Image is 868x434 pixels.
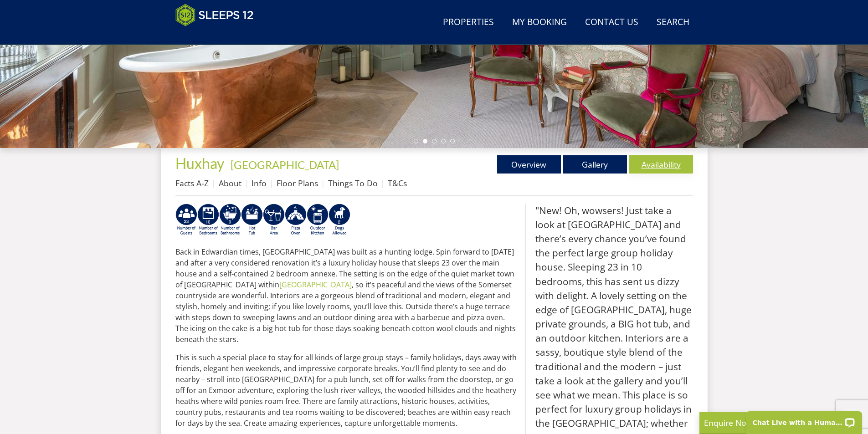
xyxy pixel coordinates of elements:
a: Things To Do [328,178,378,189]
a: T&Cs [388,178,407,189]
img: AD_4nXdqOOTFnMYcF6n3FxpV3ZVyz-KtiQJbTxQdWdvuLQGzEoJReBAC0D2svgWnUawaC-LA4YQHSO2wOU611in5KNpmyYR5v... [197,204,219,236]
img: AD_4nXcpX5uDwed6-YChlrI2BYOgXwgg3aqYHOhRm0XfZB-YtQW2NrmeCr45vGAfVKUq4uWnc59ZmEsEzoF5o39EWARlT1ewO... [241,204,263,236]
img: AD_4nXfTH09p_77QXgSCMRwRHt9uPNW8Va4Uit02IXPabNXDWzciDdevrPBrTCLz6v3P7E_ej9ytiKnaxPMKY2ysUWAwIMchf... [307,204,329,236]
img: AD_4nXd7hZ6RH-nyKHRHwMfwZd-WCMQatpUyMFm1M5vEf3vIR5BV_0VbXO-ck08pYNbXpRLgj6jmkCVrUIlJcC_15rcE2UGUR... [219,204,241,236]
span: - [227,158,339,171]
p: Enquire Now [704,417,841,429]
img: AD_4nXeUnLxUhQNc083Qf4a-s6eVLjX_ttZlBxbnREhztiZs1eT9moZ8e5Fzbx9LK6K9BfRdyv0AlCtKptkJvtknTFvAhI3RM... [263,204,285,236]
a: Search [653,12,693,33]
a: Properties [439,12,498,33]
p: Back in Edwardian times, [GEOGRAPHIC_DATA] was built as a hunting lodge. Spin forward to [DATE] a... [175,246,518,345]
p: This is such a special place to stay for all kinds of large group stays – family holidays, days a... [175,352,518,429]
span: Huxhay [175,154,224,172]
a: Huxhay [175,154,227,172]
a: Gallery [563,155,627,174]
a: My Booking [508,12,570,33]
img: AD_4nXdM9xMiWiVHiTHtxNL2dLz5zcqdfipv8MjpfKMjwwjHXTpeTWmdhEUYUsQB6-SOU5GqKpxbLcF2N0TTFMQGnhirr1td4... [175,204,197,236]
iframe: LiveChat chat widget [740,405,868,434]
iframe: Customer reviews powered by Trustpilot [171,32,267,40]
a: Floor Plans [277,178,318,189]
a: Availability [629,155,693,174]
a: [GEOGRAPHIC_DATA] [279,280,352,290]
img: AD_4nXcLqu7mHUlbleRlt8iu7kfgD4c5vuY3as6GS2DgJT-pw8nhcZXGoB4_W80monpGRtkoSxUHjxYl0H8gUZYdyx3eTSZ87... [285,204,307,236]
a: Overview [497,155,561,174]
a: Facts A-Z [175,178,209,189]
a: [GEOGRAPHIC_DATA] [231,158,339,171]
img: AD_4nXe7_8LrJK20fD9VNWAdfykBvHkWcczWBt5QOadXbvIwJqtaRaRf-iI0SeDpMmH1MdC9T1Vy22FMXzzjMAvSuTB5cJ7z5... [329,204,350,236]
a: About [219,178,241,189]
img: Sleeps 12 [175,4,254,26]
a: Info [252,178,267,189]
a: Contact Us [581,12,642,33]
